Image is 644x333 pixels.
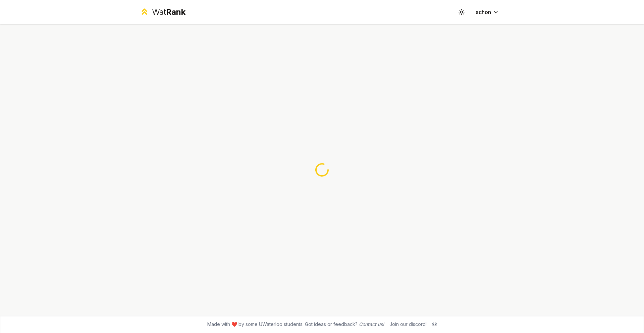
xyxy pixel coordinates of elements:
[470,6,504,18] button: achon
[140,7,185,17] a: WatRank
[389,321,427,328] div: Join our discord!
[359,321,384,327] a: Contact us!
[207,321,384,328] span: Made with ❤️ by some UWaterloo students. Got ideas or feedback?
[476,8,491,16] span: achon
[152,7,185,17] div: Wat
[166,7,185,17] span: Rank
